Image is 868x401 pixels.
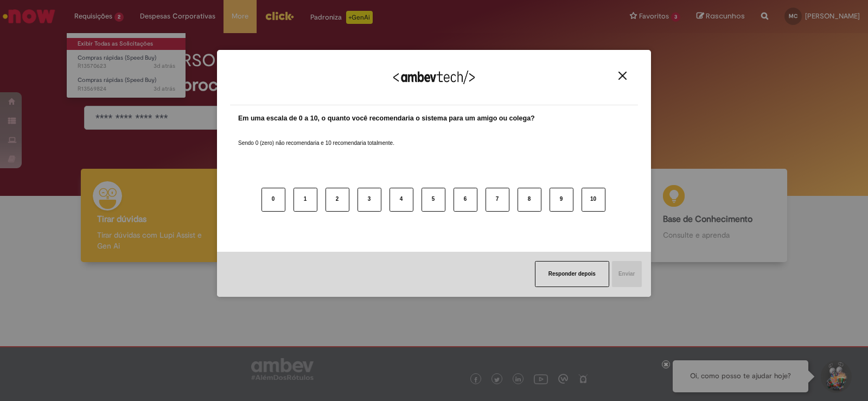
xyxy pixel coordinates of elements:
button: 6 [454,188,477,212]
button: 4 [390,188,413,212]
label: Sendo 0 (zero) não recomendaria e 10 recomendaria totalmente. [238,126,394,147]
button: 9 [550,188,573,212]
button: 8 [518,188,541,212]
label: Em uma escala de 0 a 10, o quanto você recomendaria o sistema para um amigo ou colega? [238,113,535,124]
button: Responder depois [535,261,609,287]
img: Close [618,72,627,80]
img: Logo Ambevtech [393,71,475,84]
button: Close [615,71,630,80]
button: 10 [582,188,605,212]
button: 5 [422,188,445,212]
button: 1 [293,188,317,212]
button: 2 [325,188,349,212]
button: 0 [261,188,285,212]
button: 3 [358,188,381,212]
button: 7 [486,188,509,212]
